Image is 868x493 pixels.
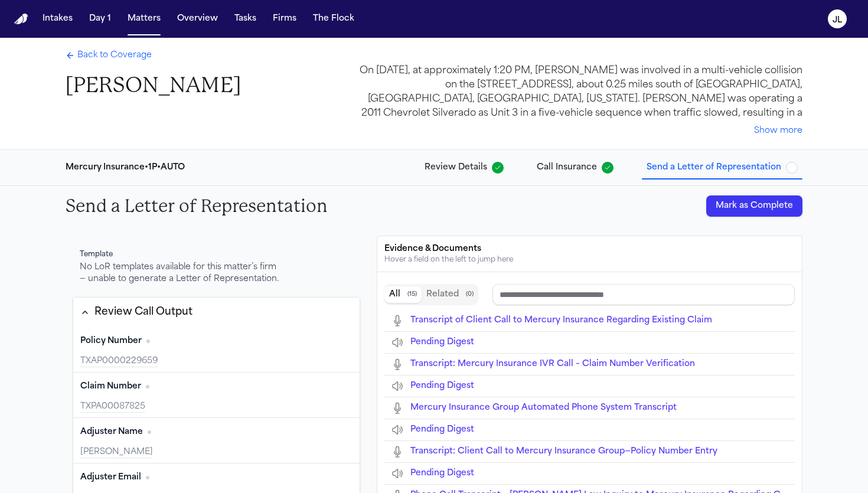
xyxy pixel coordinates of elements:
button: Open Transcript: Client Call to Mercury Insurance Group—Policy Number Entry [410,446,717,458]
div: Policy Number (required) [73,327,360,373]
span: No citation [146,476,149,479]
button: Open Mercury Insurance Group Automated Phone System Transcript [410,402,677,414]
div: Template [80,250,281,259]
button: Open Pending Digest [410,424,474,436]
div: Review Call Output [94,305,192,320]
button: Open Pending Digest [410,468,474,479]
span: Pending Digest [410,425,474,434]
button: Review Call Output [73,298,360,327]
span: Adjuster Email [80,472,141,484]
span: Mercury Insurance Group Automated Phone System Transcript [410,403,677,412]
a: Home [14,14,28,25]
button: Open Pending Digest [410,337,474,348]
button: Open Transcript: Mercury Insurance IVR Call – Claim Number Verification [410,358,695,370]
button: The Flock [308,8,359,30]
button: Firms [268,8,301,30]
span: Transcript: Mercury Insurance IVR Call – Claim Number Verification [410,360,695,368]
span: No citation [146,339,150,343]
span: ( 0 ) [466,290,474,299]
div: [PERSON_NAME] [80,446,353,458]
button: Show more [754,125,802,137]
input: Search references [492,284,795,305]
button: Tasks [230,8,261,30]
button: Intakes [38,8,77,30]
div: TXAP0000229659 [80,355,353,367]
button: Day 1 [84,8,116,30]
button: Send a Letter of Representation [642,157,802,178]
button: Open Transcript of Client Call to Mercury Insurance Regarding Existing Claim [410,315,712,327]
h2: Send a Letter of Representation [66,195,328,217]
div: Mercury Insurance • 1P • AUTO [66,162,185,174]
button: Overview [172,8,223,30]
span: Transcript of Client Call to Mercury Insurance Regarding Existing Claim [410,316,712,325]
span: Send a Letter of Representation [647,162,781,174]
h1: [PERSON_NAME] [66,72,241,99]
button: All documents [384,286,422,303]
span: No citation [148,430,151,434]
span: Review Details [425,162,487,174]
a: Back to Coverage [66,50,152,61]
span: Back to Coverage [77,50,152,61]
button: Matters [123,8,165,30]
button: Open Pending Digest [410,380,474,392]
span: ( 15 ) [407,290,417,299]
button: Related documents [422,286,478,303]
div: On [DATE], at approximately 1:20 PM, [PERSON_NAME] was involved in a multi-vehicle collision on t... [349,64,802,120]
div: Evidence & Documents [384,243,795,255]
button: Call Insurance [532,157,618,178]
span: No citation [146,385,149,388]
div: Claim Number (required) [73,373,360,418]
span: Pending Digest [410,469,474,478]
span: Policy Number [80,335,142,347]
span: Claim Number [80,381,141,393]
button: Review Details [420,157,508,178]
span: Pending Digest [410,381,474,390]
div: No LoR templates available for this matter’s firm — unable to generate a Letter of Representation. [80,262,281,285]
span: Call Insurance [537,162,597,174]
button: Mark as Complete [706,195,802,217]
span: Pending Digest [410,338,474,347]
div: Adjuster Name (required) [73,418,360,463]
img: Finch Logo [14,14,28,25]
span: Adjuster Name [80,426,143,438]
div: Hover a field on the left to jump here [384,255,795,265]
span: Transcript: Client Call to Mercury Insurance Group—Policy Number Entry [410,447,717,456]
div: TXPA00087825 [80,401,353,413]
